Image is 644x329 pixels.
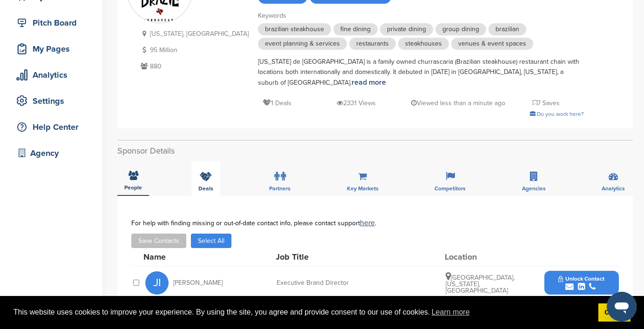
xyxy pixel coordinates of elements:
[173,280,223,286] span: [PERSON_NAME]
[430,305,471,319] a: learn more about cookies
[269,186,291,191] span: Partners
[263,97,291,109] p: 1 Deals
[9,12,93,34] a: Pitch Board
[352,78,386,87] a: read more
[198,186,213,191] span: Deals
[277,280,416,286] div: Executive Brand Director
[347,186,379,191] span: Key Markets
[14,67,93,83] div: Analytics
[131,234,186,248] button: Save Contacts
[14,145,93,161] div: Agency
[445,253,515,261] div: Location
[117,145,633,157] h2: Sponsor Details
[258,38,347,50] span: event planning & services
[276,253,415,261] div: Job Title
[547,269,616,297] button: Unlock Contact
[9,90,93,112] a: Settings
[435,23,486,35] span: group dining
[191,234,231,248] button: Select All
[9,116,93,138] a: Help Center
[124,185,142,190] span: People
[14,93,93,109] div: Settings
[446,274,515,295] span: [GEOGRAPHIC_DATA], [US_STATE], [GEOGRAPHIC_DATA]
[258,11,584,21] div: Keywords
[14,119,93,135] div: Help Center
[9,64,93,86] a: Analytics
[522,186,546,191] span: Agencies
[138,44,249,56] p: 95 Million
[598,303,630,322] a: dismiss cookie message
[14,14,93,31] div: Pitch Board
[138,28,249,40] p: [US_STATE], [GEOGRAPHIC_DATA]
[411,97,505,109] p: Viewed less than a minute ago
[14,305,591,319] span: This website uses cookies to improve your experience. By using the site, you agree and provide co...
[131,219,619,227] div: For help with finding missing or out-of-date contact info, please contact support .
[14,40,93,57] div: My Pages
[607,292,637,322] iframe: Button to launch messaging window
[530,111,584,117] a: Do you work here?
[138,60,249,72] p: 880
[145,271,169,295] span: JI
[602,186,625,191] span: Analytics
[360,218,375,228] a: here
[558,275,604,282] span: Unlock Contact
[9,142,93,164] a: Agency
[434,186,466,191] span: Competitors
[380,23,433,35] span: private dining
[349,38,396,50] span: restaurants
[398,38,449,50] span: steakhouses
[337,97,376,109] p: 2331 Views
[451,38,533,50] span: venues & event spaces
[258,23,331,35] span: brazilian steakhouse
[533,97,560,109] p: 7 Saves
[143,253,246,261] div: Name
[9,38,93,60] a: My Pages
[488,23,526,35] span: brazilian
[537,111,584,117] span: Do you work here?
[333,23,378,35] span: fine dining
[258,57,584,88] div: [US_STATE] de [GEOGRAPHIC_DATA] is a family owned churrascaria (Brazilian steakhouse) restaurant ...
